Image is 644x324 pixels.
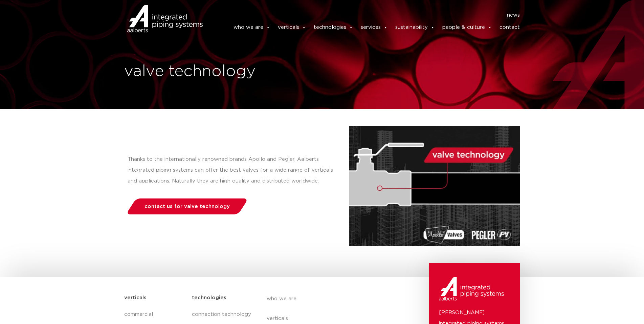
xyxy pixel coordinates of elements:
a: people & culture [442,21,492,34]
h5: technologies [192,292,226,303]
a: verticals [278,21,306,34]
a: news [507,10,520,21]
p: Thanks to the internationally renowned brands Apollo and Pegler, Aalberts integrated piping syste... [128,154,336,187]
span: contact us for valve technology [145,204,230,209]
h5: verticals [124,292,147,303]
h1: valve technology [124,61,319,82]
a: who we are [267,289,391,309]
a: services [361,21,388,34]
a: contact us for valve technology [126,198,248,214]
a: sustainability [395,21,435,34]
a: who we are [234,21,270,34]
a: contact [499,21,520,34]
nav: Menu [213,10,520,21]
a: technologies [314,21,353,34]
